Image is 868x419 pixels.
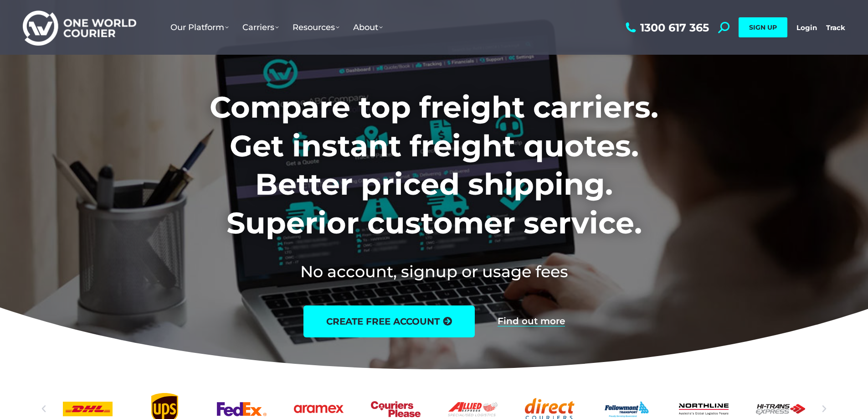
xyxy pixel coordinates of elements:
[286,13,346,41] a: Resources
[149,260,719,283] h2: No account, signup or usage fees
[346,13,390,41] a: About
[293,22,339,32] span: Resources
[170,22,229,32] span: Our Platform
[149,88,719,242] h1: Compare top freight carriers. Get instant freight quotes. Better priced shipping. Superior custom...
[749,23,777,31] span: SIGN UP
[242,22,279,32] span: Carriers
[826,23,845,32] a: Track
[23,9,136,46] img: One World Courier
[623,22,709,33] a: 1300 617 365
[303,305,475,337] a: create free account
[164,13,236,41] a: Our Platform
[353,22,383,32] span: About
[796,23,817,32] a: Login
[739,17,787,37] a: SIGN UP
[498,316,565,326] a: Find out more
[236,13,286,41] a: Carriers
